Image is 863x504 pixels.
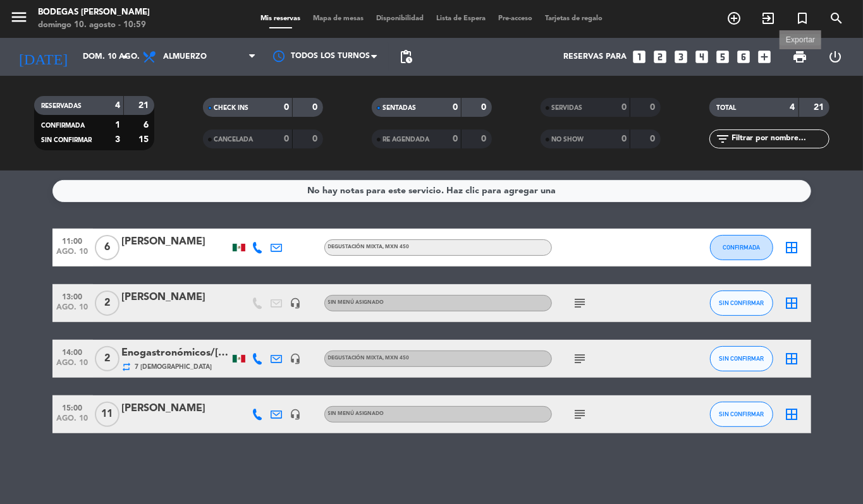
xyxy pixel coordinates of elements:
button: CONFIRMADA [710,235,773,260]
strong: 0 [312,103,320,112]
span: Mis reservas [254,15,307,22]
i: border_all [785,351,800,366]
span: SIN CONFIRMAR [719,299,764,306]
strong: 0 [650,135,658,143]
i: headset_mic [290,297,302,309]
i: looks_two [652,49,669,65]
strong: 4 [115,101,120,110]
span: SIN CONFIRMAR [719,411,764,417]
i: add_box [757,49,773,65]
div: [PERSON_NAME] [122,234,230,250]
i: power_settings_new [828,49,843,64]
i: looks_3 [673,49,690,65]
strong: 4 [790,103,795,112]
strong: 6 [144,121,151,129]
button: SIN CONFIRMAR [710,346,773,371]
span: RE AGENDADA [383,136,430,143]
span: Mapa de mesas [307,15,370,22]
span: DEGUSTACIÓN MIXTA [328,244,410,249]
i: headset_mic [290,353,302,364]
i: looks_6 [736,49,752,65]
span: ago. 10 [57,248,89,262]
button: menu [9,8,28,31]
span: CONFIRMADA [723,244,760,251]
span: Reservas para [564,52,627,61]
span: 15:00 [57,400,89,414]
i: exit_to_app [761,11,776,26]
span: Disponibilidad [370,15,430,22]
span: Pre-acceso [492,15,539,22]
span: 7 [DEMOGRAPHIC_DATA] [135,362,212,372]
strong: 3 [115,135,120,144]
strong: 0 [284,135,289,143]
i: looks_one [632,49,648,65]
i: looks_4 [694,49,711,65]
div: [PERSON_NAME] [122,289,230,306]
i: subject [573,296,588,311]
div: domingo 10. agosto - 10:59 [38,19,150,32]
i: search [829,11,844,26]
strong: 15 [138,135,151,144]
span: ago. 10 [57,414,89,429]
i: [DATE] [9,43,77,71]
span: Tarjetas de regalo [539,15,609,22]
span: 6 [95,235,119,260]
i: border_all [785,407,800,422]
span: ago. 10 [57,359,89,373]
i: add_circle_outline [726,11,742,26]
i: subject [573,351,588,366]
button: SIN CONFIRMAR [710,402,773,427]
button: SIN CONFIRMAR [710,291,773,316]
strong: 0 [650,103,658,112]
span: 2 [95,346,119,371]
strong: 0 [621,103,627,112]
i: filter_list [716,131,731,147]
div: Enogastronómicos/[PERSON_NAME] [122,345,230,361]
strong: 0 [284,103,289,112]
i: arrow_drop_down [118,49,133,64]
span: SIN CONFIRMAR [42,137,92,143]
div: Exportar [780,34,821,45]
span: TOTAL [717,105,737,111]
span: 11 [95,402,119,427]
span: Sin menú asignado [328,300,384,305]
input: Filtrar por nombre... [731,132,829,146]
div: No hay notas para este servicio. Haz clic para agregar una [307,184,556,198]
span: CANCELADA [214,136,254,143]
span: , MXN 450 [383,244,410,249]
span: NO SHOW [552,136,584,143]
strong: 0 [481,135,489,143]
i: border_all [785,296,800,311]
span: DEGUSTACIÓN MIXTA [328,356,410,361]
i: menu [9,8,28,27]
span: CHECK INS [214,105,249,111]
div: LOG OUT [817,38,854,76]
strong: 0 [453,103,458,112]
span: CONFIRMADA [42,123,85,129]
i: repeat [122,362,132,372]
i: subject [573,407,588,422]
span: Lista de Espera [430,15,492,22]
div: [PERSON_NAME] [122,400,230,417]
span: RESERVADAS [42,103,82,109]
strong: 21 [138,101,151,110]
i: border_all [785,240,800,255]
span: SIN CONFIRMAR [719,355,764,362]
span: pending_actions [398,49,413,64]
strong: 1 [115,121,120,129]
span: 2 [95,291,119,316]
span: print [792,49,807,64]
span: ago. 10 [57,303,89,318]
span: SERVIDAS [552,105,583,111]
span: 13:00 [57,289,89,303]
strong: 21 [814,103,826,112]
i: turned_in_not [795,11,810,26]
span: 14:00 [57,344,89,359]
strong: 0 [481,103,489,112]
span: Sin menú asignado [328,411,384,416]
span: SENTADAS [383,105,417,111]
i: headset_mic [290,409,302,420]
i: looks_5 [715,49,731,65]
strong: 0 [621,135,627,143]
div: Bodegas [PERSON_NAME] [38,6,150,19]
